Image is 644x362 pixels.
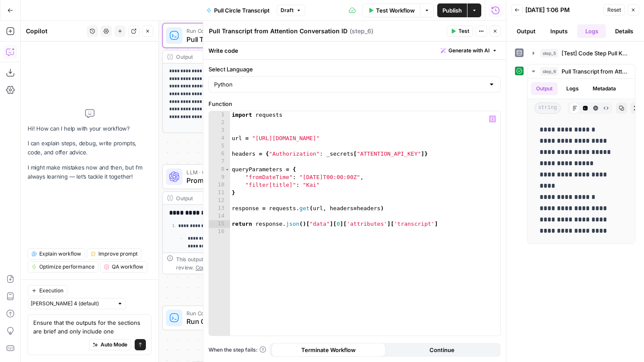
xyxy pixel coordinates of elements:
[176,194,294,202] div: Output
[28,248,85,259] button: Explain workflow
[277,5,305,16] button: Draft
[531,82,558,95] button: Output
[209,150,230,158] div: 6
[208,346,266,354] a: When the step fails:
[33,318,146,336] textarea: Ensure that the outputs for the sections are brief and only include one
[448,47,489,54] span: Generate with AI
[209,142,230,150] div: 5
[31,299,114,308] input: Claude Sonnet 4 (default)
[214,80,485,89] input: Python
[87,248,142,259] button: Improve prompt
[540,67,558,76] span: step_6
[511,24,541,38] button: Output
[100,261,147,272] button: QA workflow
[201,3,275,17] button: Pull Circle Transcript
[101,341,127,349] span: Auto Mode
[562,49,630,58] span: [Test] Code Step Pull Kai Transcript
[577,24,606,38] button: Logs
[186,27,294,35] span: Run Code · Python
[561,82,584,95] button: Logs
[209,212,230,220] div: 14
[609,24,639,38] button: Details
[209,173,230,181] div: 9
[209,166,230,173] div: 8
[186,168,294,176] span: LLM · GPT-5
[209,119,230,127] div: 2
[437,45,501,56] button: Generate with AI
[209,205,230,212] div: 13
[442,6,462,15] span: Publish
[437,3,467,17] button: Publish
[385,343,499,357] button: Continue
[28,139,152,157] p: I can explain steps, debug, write prompts, code, and offer advice.
[28,261,98,272] button: Optimize performance
[447,26,473,37] button: Test
[208,99,501,108] label: Function
[429,346,455,354] span: Continue
[186,316,295,327] span: Run Code
[209,111,230,119] div: 1
[376,6,415,15] span: Test Workflow
[534,103,561,114] span: string
[225,166,230,173] span: Toggle code folding, rows 8 through 11
[176,53,294,61] div: Output
[540,49,558,58] span: step_5
[186,309,295,317] span: Run Code · Python
[209,135,230,142] div: 4
[209,197,230,205] div: 12
[208,65,501,74] label: Select Language
[112,263,143,271] span: QA workflow
[39,250,81,258] span: Explain workflow
[544,24,574,38] button: Inputs
[209,189,230,197] div: 11
[209,220,230,228] div: 15
[209,228,230,236] div: 16
[458,27,469,35] span: Test
[209,127,230,135] div: 3
[176,255,318,272] div: This output is too large & has been abbreviated for review. to view the full content.
[186,34,294,45] span: Pull Transcript from Attention Conversation ID
[301,346,356,354] span: Terminate Workflow
[350,27,373,35] span: ( step_6 )
[89,339,131,350] button: Auto Mode
[562,67,630,76] span: Pull Transcript from Attention Conversation ID
[28,285,67,296] button: Execution
[26,27,84,35] div: Copilot
[607,6,621,14] span: Reset
[587,82,621,95] button: Metadata
[363,3,420,17] button: Test Workflow
[196,264,235,270] span: Copy the output
[214,6,270,15] span: Pull Circle Transcript
[209,158,230,166] div: 7
[39,263,95,271] span: Optimize performance
[281,6,294,14] span: Draft
[186,175,294,186] span: Prompt LLM
[28,163,152,181] p: I might make mistakes now and then, but I’m always learning — let’s tackle it together!
[98,250,138,258] span: Improve prompt
[203,42,506,59] div: Write code
[39,287,63,295] span: Execution
[603,4,625,16] button: Reset
[209,27,347,35] textarea: Pull Transcript from Attention Conversation ID
[209,181,230,189] div: 10
[28,124,152,133] p: Hi! How can I help with your workflow?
